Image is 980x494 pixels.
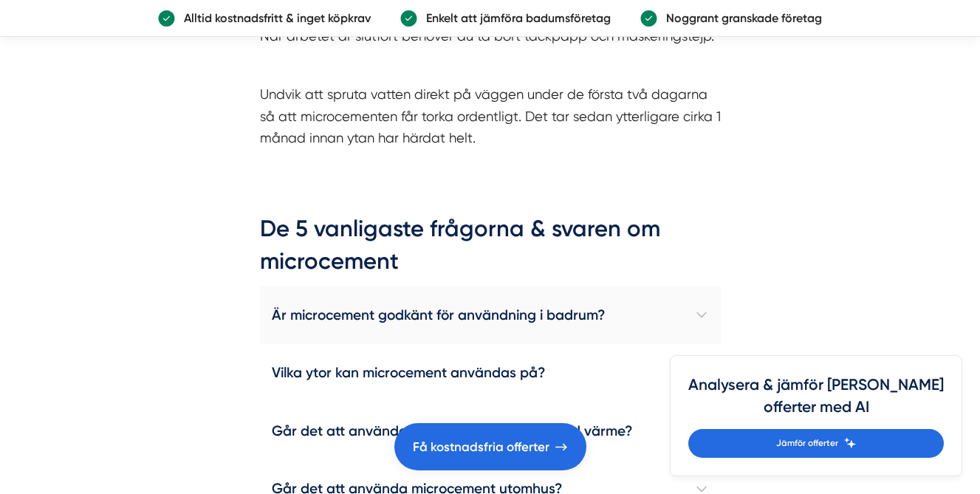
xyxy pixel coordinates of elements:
[260,83,721,149] p: Undvik att spruta vatten direkt på väggen under de första två dagarna så att microcementen får to...
[688,374,944,429] h4: Analysera & jämför [PERSON_NAME] offerter med AI
[688,429,944,458] a: Jämför offerter
[260,213,721,287] h2: De 5 vanligaste frågorna & svaren om microcement
[260,402,721,460] h4: Går det att använda microcement på golv med värme?
[394,423,586,470] a: Få kostnadsfria offerter
[417,9,611,27] p: Enkelt att jämföra badumsföretag
[413,437,549,457] span: Få kostnadsfria offerter
[776,436,838,450] span: Jämför offerter
[260,287,721,344] h4: Är microcement godkänt för användning i badrum?
[657,9,822,27] p: Noggrant granskade företag
[260,344,721,402] h4: Vilka ytor kan microcement användas på?
[175,9,371,27] p: Alltid kostnadsfritt & inget köpkrav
